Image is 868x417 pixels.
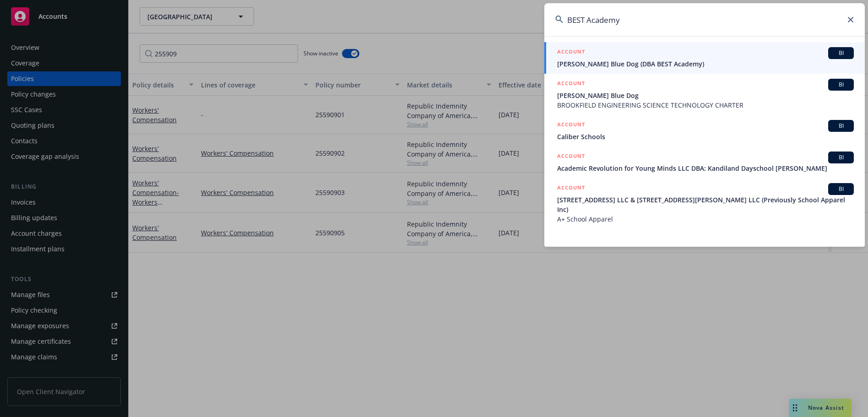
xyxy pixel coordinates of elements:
span: [PERSON_NAME] Blue Dog [557,91,854,100]
span: BI [832,122,850,130]
a: ACCOUNTBIAcademic Revolution for Young Minds LLC DBA: Kandiland Dayschool [PERSON_NAME] [544,146,865,178]
h5: ACCOUNT [557,120,585,131]
input: Search... [544,3,865,36]
span: BI [832,153,850,162]
a: ACCOUNTBI[PERSON_NAME] Blue DogBROOKFIELD ENGINEERING SCIENCE TECHNOLOGY CHARTER [544,74,865,115]
span: BROOKFIELD ENGINEERING SCIENCE TECHNOLOGY CHARTER [557,100,854,110]
a: ACCOUNTBI[STREET_ADDRESS] LLC & [STREET_ADDRESS][PERSON_NAME] LLC (Previously School Apparel Inc)... [544,178,865,229]
h5: ACCOUNT [557,79,585,90]
span: [PERSON_NAME] Blue Dog (DBA BEST Academy) [557,59,854,69]
a: ACCOUNTBICaliber Schools [544,115,865,146]
span: Caliber Schools [557,132,854,141]
span: [STREET_ADDRESS] LLC & [STREET_ADDRESS][PERSON_NAME] LLC (Previously School Apparel Inc) [557,195,854,214]
span: Academic Revolution for Young Minds LLC DBA: Kandiland Dayschool [PERSON_NAME] [557,163,854,173]
span: A+ School Apparel [557,214,854,224]
a: ACCOUNTBI[PERSON_NAME] Blue Dog (DBA BEST Academy) [544,42,865,74]
span: BI [832,185,850,193]
h5: ACCOUNT [557,47,585,58]
h5: ACCOUNT [557,152,585,162]
span: BI [832,49,850,57]
span: BI [832,81,850,89]
h5: ACCOUNT [557,183,585,194]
